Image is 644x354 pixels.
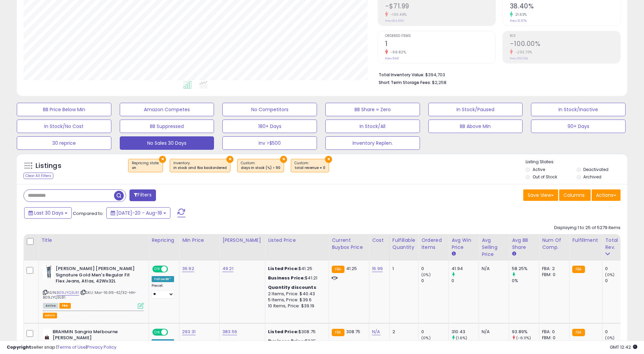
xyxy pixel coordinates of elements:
[280,156,287,163] button: ×
[605,237,630,251] div: Total Rev.
[43,266,54,279] img: 416azGU1iqL._SL40_.jpg
[268,328,299,335] b: Listed Price:
[43,303,58,309] span: All listings currently available for purchase on Amazon
[34,210,63,216] span: Last 30 Days
[182,265,194,272] a: 36.92
[325,120,420,133] button: In Stock/All
[513,12,527,17] small: 21.63%
[222,136,317,150] button: Inv >$500
[153,329,161,335] span: ON
[512,278,539,284] div: 0%
[268,329,324,335] div: $308.75
[451,251,455,257] small: Avg Win Price.
[294,166,325,170] div: total revenue = 0
[379,72,424,78] b: Total Inventory Value:
[533,174,557,180] label: Out of Stock
[482,329,504,335] div: N/A
[17,136,111,150] button: 30 reprice
[451,237,476,251] div: Avg Win Price
[526,159,627,165] p: Listing States:
[87,344,116,350] a: Privacy Policy
[268,291,324,297] div: 2 Items, Price: $40.43
[182,328,196,335] a: 293.31
[421,237,446,251] div: Ordered Items
[43,266,144,308] div: ASIN:
[167,329,178,335] span: OFF
[73,210,104,217] span: Compared to:
[372,328,380,335] a: N/A
[43,313,57,318] button: admin
[268,265,299,272] b: Listed Price:
[332,237,366,251] div: Current Buybox Price
[294,161,325,171] span: Custom:
[372,237,387,244] div: Cost
[510,34,620,38] span: ROI
[388,50,406,55] small: -99.82%
[510,40,620,49] h2: -100.00%
[533,167,545,172] label: Active
[153,266,161,272] span: ON
[120,136,214,150] button: No Sales 30 Days
[610,344,637,350] span: 2025-09-18 12:42 GMT
[563,192,585,198] span: Columns
[159,156,166,163] button: ×
[542,329,564,335] div: FBA: 0
[241,161,280,171] span: Custom:
[385,19,404,23] small: Prev: $14,590
[167,266,178,272] span: OFF
[428,120,523,133] button: BB Above Min
[542,237,567,251] div: Num of Comp.
[120,120,214,133] button: BB Suppressed
[428,103,523,116] button: In Stock/Paused
[43,290,137,300] span: | SKU: Mar-16.99-42/32-HH-B09JYQ3L81
[512,329,539,335] div: 93.89%
[421,272,431,277] small: (0%)
[421,278,448,284] div: 0
[152,283,174,299] div: Preset:
[116,210,162,216] span: [DATE]-20 - Aug-18
[372,265,383,272] a: 16.99
[346,328,361,335] span: 308.75
[222,120,317,133] button: 180+ Days
[23,173,53,179] div: Clear All Filters
[392,329,413,335] div: 2
[451,278,479,284] div: 0
[268,284,316,291] b: Quantity discounts
[559,189,591,201] button: Columns
[385,2,495,11] h2: -$71.99
[531,120,626,133] button: 90+ Days
[379,70,615,78] li: $394,703
[268,266,324,272] div: $41.25
[385,34,495,38] span: Ordered Items
[56,266,137,286] b: [PERSON_NAME] [PERSON_NAME] Signature Gold Men's Regular Fit Flex Jeans, Atlas, 42Wx32L
[222,237,262,244] div: [PERSON_NAME]
[268,237,326,244] div: Listed Price
[332,266,344,273] small: FBA
[572,329,585,336] small: FBA
[41,237,146,244] div: Title
[268,275,324,281] div: $41.21
[592,189,621,201] button: Actions
[173,161,227,171] span: Inventory :
[57,344,86,350] a: Terms of Use
[605,278,632,284] div: 0
[222,103,317,116] button: No Competitors
[605,329,632,335] div: 0
[572,237,599,244] div: Fulfillment
[605,266,632,272] div: 0
[268,297,324,303] div: 5 Items, Price: $39.6
[512,251,516,257] small: Avg BB Share.
[268,284,324,291] div: :
[222,328,237,335] a: 383.56
[379,80,431,85] b: Short Term Storage Fees:
[53,329,134,343] b: BRAHMIN Sangria Melbourne [PERSON_NAME]
[152,276,174,282] div: Follow BB *
[7,344,31,350] strong: Copyright
[583,174,601,180] label: Archived
[24,207,72,219] button: Last 30 Days
[388,12,407,17] small: -100.49%
[222,265,233,272] a: 49.21
[510,2,620,11] h2: 38.40%
[241,166,280,170] div: days in stock (%) > 90
[268,275,305,281] b: Business Price:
